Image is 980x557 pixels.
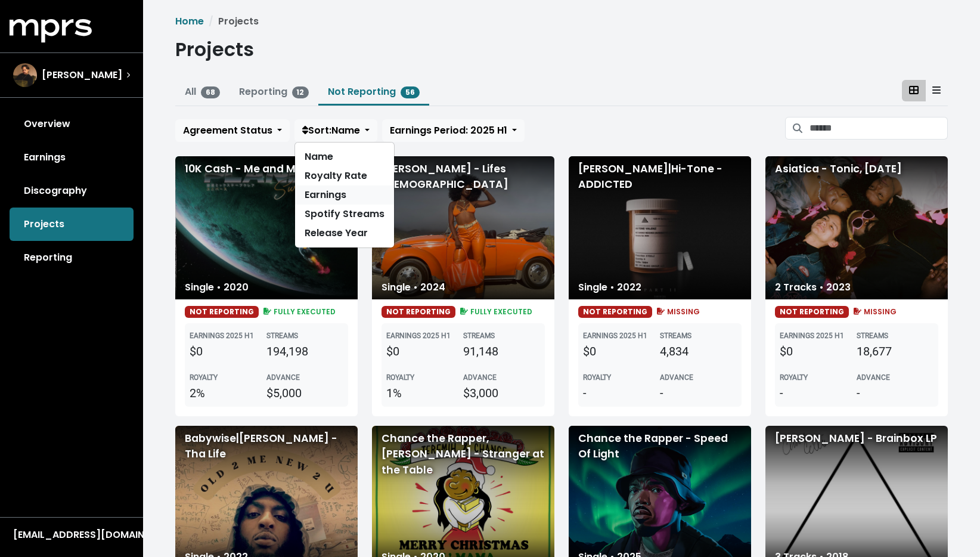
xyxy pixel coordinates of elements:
[190,342,266,360] div: $0
[292,86,309,98] span: 12
[302,123,360,137] span: Sort: Name
[328,85,420,98] a: Not Reporting56
[857,342,934,360] div: 18,677
[386,342,463,360] div: $0
[175,14,204,28] a: Home
[583,384,660,402] div: -
[775,306,849,318] span: NOT REPORTING
[190,332,254,340] b: EARNINGS 2025 H1
[294,119,377,142] button: Sort:Name
[175,156,358,299] div: 10K Cash - Me and My Friends
[10,241,134,274] a: Reporting
[10,527,134,543] button: [EMAIL_ADDRESS][DOMAIN_NAME]
[780,332,844,340] b: EARNINGS 2025 H1
[386,332,451,340] b: EARNINGS 2025 H1
[569,156,751,299] div: [PERSON_NAME]|Hi-Tone - ADDICTED
[386,373,414,382] b: ROYALTY
[655,307,700,317] span: MISSING
[401,86,420,98] span: 56
[583,342,660,360] div: $0
[463,373,497,382] b: ADVANCE
[463,332,495,340] b: STREAMS
[386,384,463,402] div: 1%
[185,306,259,318] span: NOT REPORTING
[185,85,220,98] a: All68
[266,332,298,340] b: STREAMS
[295,166,394,185] a: Royalty Rate
[10,23,92,37] a: mprs logo
[780,342,857,360] div: $0
[463,384,540,402] div: $3,000
[660,373,693,382] b: ADVANCE
[382,306,455,318] span: NOT REPORTING
[266,342,343,360] div: 194,198
[583,332,647,340] b: EARNINGS 2025 H1
[266,373,300,382] b: ADVANCE
[190,384,266,402] div: 2%
[10,141,134,174] a: Earnings
[13,63,37,87] img: The selected account / producer
[266,384,343,402] div: $5,000
[857,373,890,382] b: ADVANCE
[857,384,934,402] div: -
[660,384,737,402] div: -
[13,528,130,542] div: [EMAIL_ADDRESS][DOMAIN_NAME]
[10,174,134,208] a: Discography
[390,123,507,137] span: Earnings Period: 2025 H1
[780,384,857,402] div: -
[10,107,134,141] a: Overview
[780,373,808,382] b: ROYALTY
[295,224,394,243] a: Release Year
[583,373,611,382] b: ROYALTY
[175,119,290,142] button: Agreement Status
[190,373,218,382] b: ROYALTY
[382,119,525,142] button: Earnings Period: 2025 H1
[175,38,254,61] h1: Projects
[857,332,888,340] b: STREAMS
[458,307,533,317] span: FULLY EXECUTED
[463,342,540,360] div: 91,148
[175,14,948,29] nav: breadcrumb
[660,342,737,360] div: 4,834
[909,85,919,95] svg: Card View
[851,307,897,317] span: MISSING
[372,156,554,299] div: [PERSON_NAME] - Lifes [DEMOGRAPHIC_DATA]
[295,147,394,166] a: Name
[183,123,272,137] span: Agreement Status
[175,276,258,299] div: Single • 2020
[261,307,336,317] span: FULLY EXECUTED
[569,276,651,299] div: Single • 2022
[810,117,948,140] input: Search projects
[660,332,691,340] b: STREAMS
[372,276,455,299] div: Single • 2024
[201,86,220,98] span: 68
[239,85,309,98] a: Reporting12
[765,156,948,299] div: Asiatica - Tonic, [DATE]
[765,276,860,299] div: 2 Tracks • 2023
[578,306,652,318] span: NOT REPORTING
[295,185,394,205] a: Earnings
[932,85,941,95] svg: Table View
[295,205,394,224] a: Spotify Streams
[42,68,122,82] span: [PERSON_NAME]
[204,14,259,29] li: Projects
